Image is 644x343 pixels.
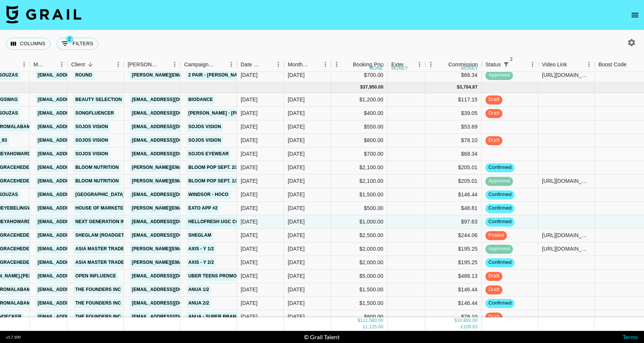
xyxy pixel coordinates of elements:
[501,59,511,70] button: Show filters
[241,286,258,294] div: 8/14/2025
[331,215,388,229] div: $1,000.00
[482,57,538,72] div: Status
[36,231,120,240] a: [EMAIL_ADDRESS][DOMAIN_NAME]
[288,72,305,79] div: Aug '25
[241,123,258,131] div: 8/27/2025
[288,286,305,294] div: Sep '25
[331,134,388,147] div: $800.00
[288,150,305,158] div: Sep '25
[36,217,120,227] a: [EMAIL_ADDRESS][DOMAIN_NAME]
[288,96,305,104] div: Sep '25
[288,110,305,117] div: Sep '25
[186,136,223,145] a: Sojos Vision
[130,136,214,145] a: [EMAIL_ADDRESS][DOMAIN_NAME]
[186,204,220,213] a: Eato App #2
[288,123,305,131] div: Sep '25
[331,283,388,297] div: $1,500.00
[391,66,408,70] div: money
[358,318,360,324] div: $
[320,59,331,70] button: Menu
[331,161,388,175] div: $2,100.00
[542,72,591,79] div: https://www.tiktok.com/@sophiasouzas/video/7535123685158554894
[425,59,436,70] button: Menu
[262,59,273,70] button: Sort
[485,232,507,239] span: posted
[186,109,272,118] a: [PERSON_NAME] - [PERSON_NAME]
[73,136,110,145] a: SOJOS Vision
[331,256,388,269] div: $2,000.00
[342,59,353,70] button: Sort
[130,204,253,213] a: [PERSON_NAME][EMAIL_ADDRESS][DOMAIN_NAME]
[567,59,578,70] button: Sort
[73,285,123,294] a: The Founders Inc
[36,204,120,213] a: [EMAIL_ADDRESS][DOMAIN_NAME]
[186,122,223,132] a: Sojos Vision
[73,244,148,254] a: Asia Master Trade Co., Ltd.
[241,150,258,158] div: 8/25/2025
[130,109,214,118] a: [EMAIL_ADDRESS][DOMAIN_NAME]
[241,300,258,307] div: 8/14/2025
[511,59,522,70] button: Sort
[186,299,211,308] a: ANUA 2/2
[288,164,305,171] div: Sep '25
[485,219,514,226] span: confirmed
[288,178,305,185] div: Sep '25
[542,232,591,239] div: https://www.tiktok.com/@kaylangracehedenskog/video/7544038643967479071
[130,217,214,227] a: [EMAIL_ADDRESS][DOMAIN_NAME]
[425,215,482,229] div: $97.63
[485,273,502,280] span: draft
[425,202,482,215] div: $48.81
[186,231,213,240] a: SHEGLAM
[226,59,237,70] button: Menu
[241,313,258,321] div: 8/22/2025
[186,176,240,186] a: Bloom Pop Sept. 1/2
[331,297,388,310] div: $1,500.00
[73,231,163,240] a: Sheglam (RoadGet Business PTE)
[485,191,514,199] span: confirmed
[485,205,514,212] span: confirmed
[36,70,120,80] a: [EMAIL_ADDRESS][DOMAIN_NAME]
[186,149,230,159] a: Sojos Eyewear
[363,324,365,331] div: £
[128,57,159,72] div: [PERSON_NAME]
[288,273,305,280] div: Sep '25
[363,84,383,91] div: 37,950.00
[414,59,425,70] button: Menu
[501,59,511,70] div: 2 active filters
[36,122,120,132] a: [EMAIL_ADDRESS][DOMAIN_NAME]
[241,273,258,280] div: 8/21/2025
[485,96,502,104] span: draft
[461,324,464,331] div: £
[73,312,123,322] a: The Founders Inc
[331,229,388,242] div: $2,500.00
[124,57,180,72] div: Booker
[241,72,258,79] div: 7/31/2025
[331,107,388,120] div: $400.00
[425,93,482,107] div: $117.15
[73,204,132,213] a: House of Marketers
[627,59,637,70] button: Sort
[438,59,448,70] button: Sort
[130,271,214,281] a: [EMAIL_ADDRESS][DOMAIN_NAME]
[73,122,110,132] a: SOJOS Vision
[66,35,73,43] span: 2
[360,84,363,91] div: $
[73,149,110,159] a: SOJOS Vision
[425,256,482,269] div: $195.25
[73,271,118,281] a: Open Influence
[288,259,305,266] div: Sep '25
[186,95,215,104] a: Biodance
[73,163,121,172] a: Bloom Nutrition
[241,218,258,226] div: 9/4/2025
[623,333,638,340] a: Terms
[6,335,21,340] div: v 1.7.100
[331,188,388,202] div: $1,500.00
[425,107,482,120] div: $39.05
[30,57,67,72] div: Manager
[36,163,120,172] a: [EMAIL_ADDRESS][DOMAIN_NAME]
[130,149,214,159] a: [EMAIL_ADDRESS][DOMAIN_NAME]
[463,324,478,331] div: 109.83
[425,134,482,147] div: $78.10
[353,57,386,72] div: Booking Price
[538,57,595,72] div: Video Link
